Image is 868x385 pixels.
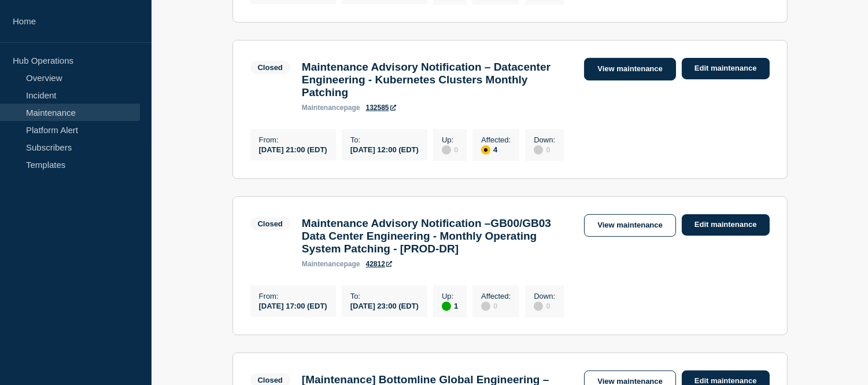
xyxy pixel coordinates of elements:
div: [DATE] 23:00 (EDT) [350,300,419,310]
div: 0 [442,144,458,155]
a: 132585 [366,104,396,112]
p: page [302,260,360,268]
div: 4 [481,144,511,155]
p: From : [259,135,327,144]
p: Affected : [481,135,511,144]
p: To : [350,135,419,144]
a: 42812 [366,260,392,268]
div: [DATE] 12:00 (EDT) [350,144,419,154]
p: Up : [442,135,458,144]
p: Affected : [481,292,511,300]
a: View maintenance [584,58,675,80]
div: 0 [534,300,555,311]
div: disabled [442,145,451,155]
div: Closed [258,376,283,384]
div: disabled [534,145,543,155]
a: View maintenance [584,214,675,237]
div: affected [481,145,490,155]
a: Edit maintenance [682,214,770,236]
p: To : [350,292,419,300]
span: maintenance [302,104,344,112]
div: disabled [481,302,490,311]
div: Closed [258,219,283,228]
div: 0 [481,300,511,311]
p: From : [259,292,327,300]
div: disabled [534,302,543,311]
div: [DATE] 17:00 (EDT) [259,300,327,310]
h3: Maintenance Advisory Notification – Datacenter Engineering - Kubernetes Clusters Monthly Patching [302,61,573,99]
div: 1 [442,300,458,311]
h3: Maintenance Advisory Notification –GB00/GB03 Data Center Engineering - Monthly Operating System P... [302,217,573,255]
div: [DATE] 21:00 (EDT) [259,144,327,154]
p: Up : [442,292,458,300]
div: 0 [534,144,555,155]
p: page [302,104,360,112]
div: Closed [258,63,283,72]
div: up [442,302,451,311]
p: Down : [534,135,555,144]
a: Edit maintenance [682,58,770,79]
span: maintenance [302,260,344,268]
p: Down : [534,292,555,300]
